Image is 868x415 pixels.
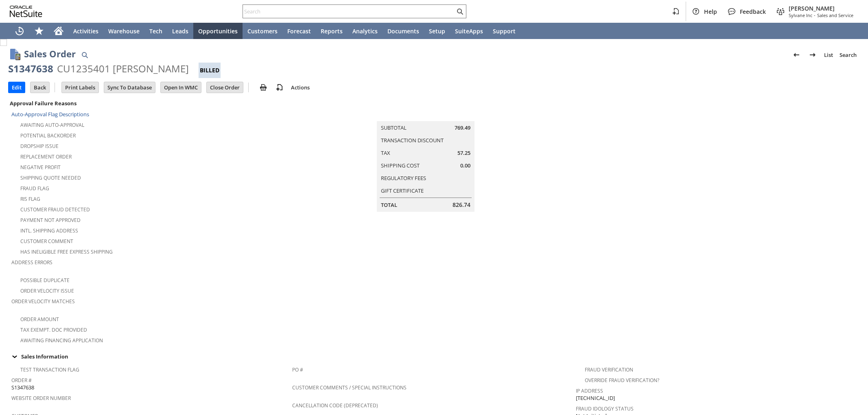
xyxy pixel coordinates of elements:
a: List [821,48,836,61]
div: Billed [199,63,221,78]
a: Potential Backorder [20,132,76,139]
h1: Sales Order [24,47,76,61]
div: Sales Information [8,351,857,362]
span: Forecast [287,27,311,35]
input: Edit [9,82,25,93]
a: Order Velocity Issue [20,287,74,294]
span: Help [704,8,717,15]
img: Quick Find [80,50,90,60]
input: Close Order [207,82,243,93]
svg: Home [54,26,63,36]
span: Leads [172,27,188,35]
a: Total [381,201,397,209]
span: [TECHNICAL_ID] [576,394,615,402]
img: Previous [791,50,801,60]
a: Search [836,48,860,61]
img: add-record.svg [275,83,284,92]
a: Order Velocity Matches [11,298,75,305]
div: Shortcuts [29,23,49,39]
input: Back [31,82,49,93]
a: Regulatory Fees [381,174,426,182]
a: Cancellation Code (deprecated) [292,402,378,409]
span: 769.49 [455,124,470,132]
a: Customer Comments / Special Instructions [292,384,407,391]
a: Awaiting Auto-Approval [20,122,84,128]
img: print.svg [258,83,268,92]
a: Forecast [282,23,316,39]
a: Subtotal [381,124,407,131]
a: Actions [288,84,313,91]
a: Transaction Discount [381,137,444,144]
svg: logo [10,6,42,17]
a: Documents [383,23,424,39]
caption: Summary [377,108,474,121]
span: Tech [149,27,162,35]
a: PO # [292,366,303,373]
span: Warehouse [108,27,140,35]
span: Setup [429,27,445,35]
a: Intl. Shipping Address [20,227,78,234]
a: Awaiting Financing Application [20,337,103,344]
a: Address Errors [11,259,52,266]
span: Activities [73,27,98,35]
a: Dropship Issue [20,143,59,150]
a: Setup [424,23,450,39]
a: Order Amount [20,316,59,323]
input: Search [243,7,455,16]
a: Payment not approved [20,217,81,224]
span: Feedback [740,8,766,15]
span: SuiteApps [455,27,483,35]
a: Order # [11,377,32,384]
a: Possible Duplicate [20,277,70,284]
a: Shipping Quote Needed [20,174,81,181]
div: CU1235401 [PERSON_NAME] [57,62,189,75]
a: Reports [316,23,348,39]
a: Activities [68,23,103,39]
span: 0.00 [460,162,470,169]
span: 826.74 [453,201,470,209]
span: Analytics [352,27,378,35]
input: Sync To Database [104,82,155,93]
span: Customers [247,27,278,35]
svg: Recent Records [15,26,24,36]
a: Tax Exempt. Doc Provided [20,326,87,333]
a: Negative Profit [20,164,61,171]
svg: Shortcuts [34,26,44,36]
a: Leads [167,23,193,39]
a: Customer Comment [20,238,73,245]
a: Customer Fraud Detected [20,206,90,213]
div: S1347638 [8,62,53,75]
svg: Search [455,7,465,16]
span: 57.25 [457,149,470,157]
a: Support [488,23,520,39]
img: Next [808,50,818,60]
a: Analytics [348,23,383,39]
span: Documents [387,27,419,35]
a: Home [49,23,68,39]
div: Approval Failure Reasons [8,98,289,109]
a: Override Fraud Verification? [585,377,659,384]
a: Fraud Idology Status [576,405,634,412]
a: Fraud Verification [585,366,633,373]
a: Tech [144,23,167,39]
a: SuiteApps [450,23,488,39]
a: IP Address [576,387,603,394]
span: S1347638 [11,384,34,391]
a: Replacement Order [20,153,72,160]
a: Has Ineligible Free Express Shipping [20,248,113,255]
a: Test Transaction Flag [20,366,79,373]
a: Shipping Cost [381,162,420,169]
span: - [814,12,816,18]
a: Website Order Number [11,395,71,402]
input: Print Labels [62,82,98,93]
a: Customers [243,23,282,39]
a: Recent Records [10,23,29,39]
span: Support [493,27,516,35]
a: Warehouse [103,23,144,39]
a: Opportunities [193,23,243,39]
span: Reports [321,27,343,35]
a: Gift Certificate [381,187,424,194]
a: RIS flag [20,196,40,202]
span: [PERSON_NAME] [789,4,853,12]
td: Sales Information [8,351,860,362]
